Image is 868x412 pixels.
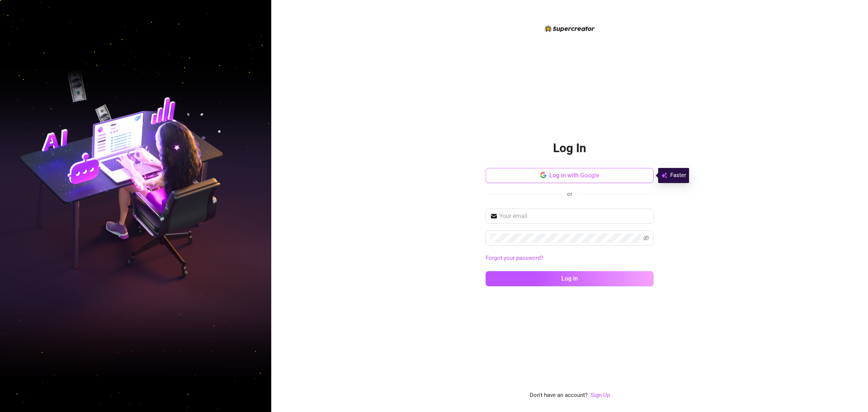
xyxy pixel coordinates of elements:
a: Sign Up [591,392,610,398]
button: Log in [486,271,654,286]
span: Log in [561,275,578,282]
button: Log in with Google [486,168,654,183]
a: Forgot your password? [486,255,543,261]
span: Log in with Google [549,172,599,179]
a: Sign Up [591,391,610,400]
span: Faster [670,171,686,180]
span: Don't have an account? [530,391,588,400]
span: eye-invisible [643,235,649,241]
span: or [567,191,572,197]
input: Your email [499,212,649,221]
h2: Log In [553,140,586,156]
a: Forgot your password? [486,254,654,263]
img: svg%3e [661,171,667,180]
img: logo-BBDzfeDw.svg [545,25,595,32]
